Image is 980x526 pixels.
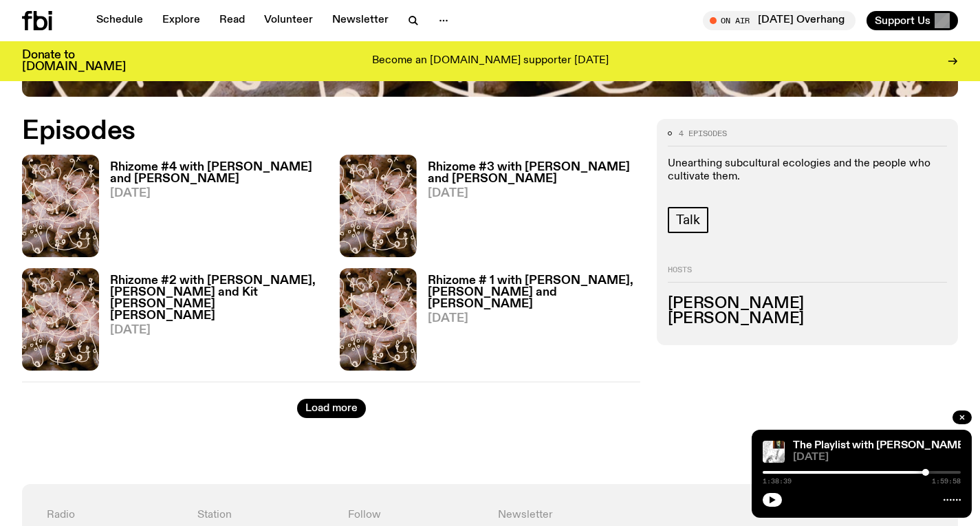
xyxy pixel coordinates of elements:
span: [DATE] [110,325,323,336]
h3: Rhizome #2 with [PERSON_NAME], [PERSON_NAME] and Kit [PERSON_NAME] [PERSON_NAME] [110,275,323,322]
h2: Hosts [668,266,947,283]
span: [DATE] [110,188,323,199]
button: On Air[DATE] Overhang [703,11,856,30]
a: Explore [154,11,208,30]
h3: [PERSON_NAME] [668,311,947,327]
span: Talk [676,212,699,228]
span: 1:59:58 [932,478,961,485]
a: Rhizome #4 with [PERSON_NAME] and [PERSON_NAME][DATE] [99,162,323,257]
h4: Station [197,509,331,522]
button: Support Us [867,11,958,30]
h3: [PERSON_NAME] [668,296,947,311]
a: Read [211,11,253,30]
h3: Donate to [DOMAIN_NAME] [22,50,126,73]
h3: Rhizome #4 with [PERSON_NAME] and [PERSON_NAME] [110,162,323,185]
span: 4 episodes [679,130,727,138]
button: Load more [297,399,366,418]
a: Rhizome #2 with [PERSON_NAME], [PERSON_NAME] and Kit [PERSON_NAME] [PERSON_NAME][DATE] [99,275,323,371]
span: [DATE] [793,452,961,463]
img: A close up picture of a bunch of ginger roots. Yellow squiggles with arrows, hearts and dots are ... [22,268,99,371]
a: Rhizome # 1 with [PERSON_NAME], [PERSON_NAME] and [PERSON_NAME][DATE] [417,275,641,371]
span: Support Us [875,14,930,27]
span: [DATE] [428,313,641,325]
a: Rhizome #3 with [PERSON_NAME] and [PERSON_NAME][DATE] [417,162,641,257]
p: Unearthing subcultural ecologies and the people who cultivate them. [668,157,947,184]
h4: Radio [47,509,181,522]
a: Newsletter [324,11,397,30]
h2: Episodes [22,119,640,144]
h3: Rhizome #3 with [PERSON_NAME] and [PERSON_NAME] [428,162,641,185]
a: Volunteer [256,11,321,30]
a: Schedule [88,11,151,30]
h3: Rhizome # 1 with [PERSON_NAME], [PERSON_NAME] and [PERSON_NAME] [428,275,641,310]
a: Talk [668,207,708,233]
img: A close up picture of a bunch of ginger roots. Yellow squiggles with arrows, hearts and dots are ... [22,155,99,257]
img: A close up picture of a bunch of ginger roots. Yellow squiggles with arrows, hearts and dots are ... [340,268,417,371]
p: Become an [DOMAIN_NAME] supporter [DATE] [372,55,609,67]
span: 1:38:39 [763,478,792,485]
img: A close up picture of a bunch of ginger roots. Yellow squiggles with arrows, hearts and dots are ... [340,155,417,257]
h4: Newsletter [498,509,783,522]
h4: Follow [348,509,482,522]
span: [DATE] [428,188,641,199]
